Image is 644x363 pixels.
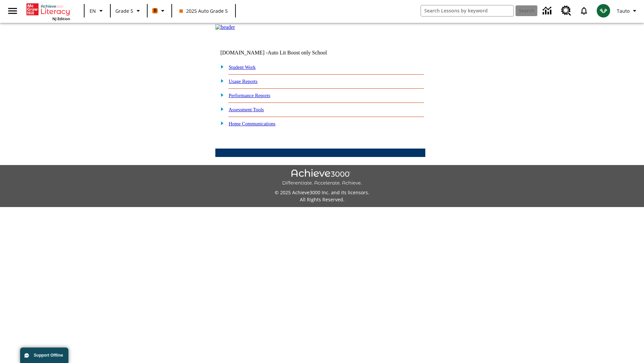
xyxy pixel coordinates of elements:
button: Language: EN, Select a language [87,5,108,17]
a: Home Communications [229,121,276,126]
span: 2025 Auto Grade 5 [179,7,228,14]
a: Student Work [229,65,256,70]
img: plus.gif [217,92,224,98]
span: Support Offline [34,353,63,358]
a: Resource Center, Will open in new tab [557,2,575,20]
button: Support Offline [20,348,68,363]
nobr: Auto Lit Boost only School [268,50,327,55]
div: Home [26,2,70,21]
button: Profile/Settings [614,5,641,17]
img: Achieve3000 Differentiate Accelerate Achieve [282,169,362,186]
a: Performance Reports [229,93,270,98]
img: plus.gif [217,78,224,84]
img: plus.gif [217,64,224,70]
button: Boost Class color is orange. Change class color [150,5,169,17]
span: B [154,6,157,15]
a: Assessment Tools [229,107,264,112]
button: Select a new avatar [593,2,614,19]
a: Notifications [575,2,593,19]
img: plus.gif [217,106,224,112]
img: header [215,24,235,30]
a: Usage Reports [229,79,258,84]
span: Grade 5 [115,7,133,14]
a: Data Center [539,2,557,20]
button: Open side menu [3,1,22,21]
span: Tauto [617,7,630,14]
input: search field [421,5,514,16]
img: avatar image [597,4,610,17]
img: plus.gif [217,120,224,126]
span: EN [90,7,96,14]
td: [DOMAIN_NAME] - [220,50,344,56]
button: Grade: Grade 5, Select a grade [113,5,145,17]
span: NJ Edition [52,16,70,21]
